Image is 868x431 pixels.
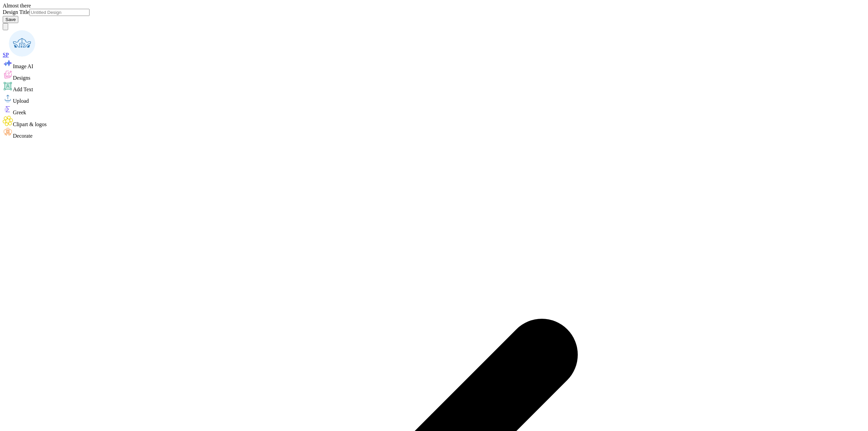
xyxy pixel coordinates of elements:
div: Almost there [3,3,865,9]
span: SP [3,52,9,58]
input: Untitled Design [29,9,90,16]
span: Greek [13,110,26,115]
label: Design Title [3,9,29,15]
span: Clipart & logos [13,121,47,127]
a: SP [3,52,35,58]
img: Sean Pondales [9,30,35,57]
span: Add Text [13,86,33,92]
span: Designs [13,75,31,81]
span: Upload [13,98,29,104]
span: Decorate [13,133,33,139]
span: Image AI [13,63,33,69]
button: Save [3,16,18,23]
